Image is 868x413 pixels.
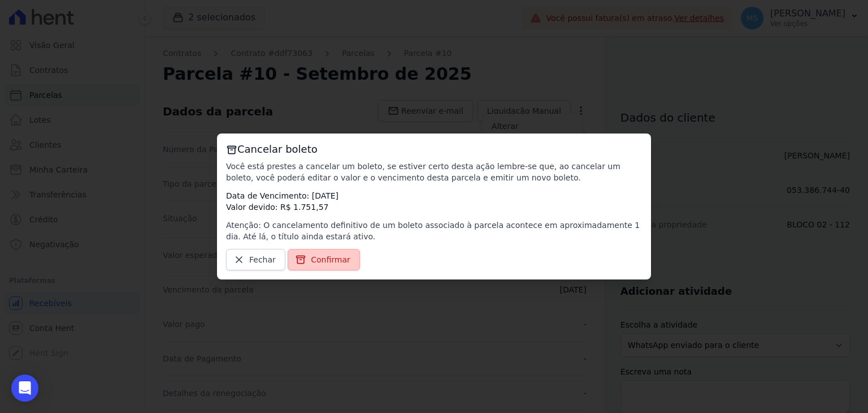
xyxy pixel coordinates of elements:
[226,220,642,242] p: Atenção: O cancelamento definitivo de um boleto associado à parcela acontece em aproximadamente 1...
[311,254,350,265] span: Confirmar
[226,161,642,183] p: Você está prestes a cancelar um boleto, se estiver certo desta ação lembre-se que, ao cancelar um...
[11,375,38,402] div: Open Intercom Messenger
[226,143,642,156] h3: Cancelar boleto
[226,249,285,270] a: Fechar
[226,190,642,213] p: Data de Vencimento: [DATE] Valor devido: R$ 1.751,57
[288,249,360,270] a: Confirmar
[249,254,276,265] span: Fechar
